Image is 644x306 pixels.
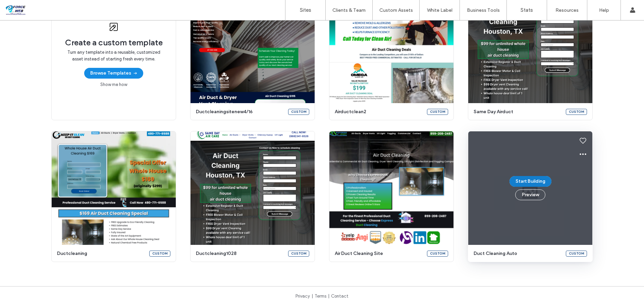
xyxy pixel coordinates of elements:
span: airductclean2 [335,108,423,115]
label: Sites [300,7,311,13]
span: | [312,294,313,299]
label: Stats [521,7,533,13]
span: ductcleaningsitenew4/16 [196,108,284,115]
span: Turn any template into a reusable, customized asset instead of starting fresh every time. [65,49,162,62]
span: air duct cleaning site [335,250,423,257]
span: | [328,294,329,299]
span: Create a custom template [65,38,163,48]
div: Custom [427,109,448,115]
button: Start Building [509,176,551,187]
span: ductcleaning1028 [196,250,284,257]
span: duct cleaning auto [474,250,562,257]
div: Custom [149,251,170,257]
span: ductcleaning [57,250,145,257]
a: Terms [315,294,326,299]
a: Show me how [100,81,127,88]
label: Clients & Team [332,7,366,13]
label: White Label [427,7,452,13]
div: Custom [566,251,587,257]
span: same day airduct [474,108,562,115]
a: Contact [331,294,348,299]
div: Custom [288,251,309,257]
button: Browse Templates [84,68,143,79]
label: Business Tools [467,7,500,13]
label: Resources [555,7,579,13]
div: Custom [566,109,587,115]
div: Custom [427,251,448,257]
span: Help [15,5,29,11]
label: Help [599,7,609,13]
button: Preview [515,189,545,200]
label: Custom Assets [379,7,413,13]
div: Custom [288,109,309,115]
a: Privacy [296,294,310,299]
